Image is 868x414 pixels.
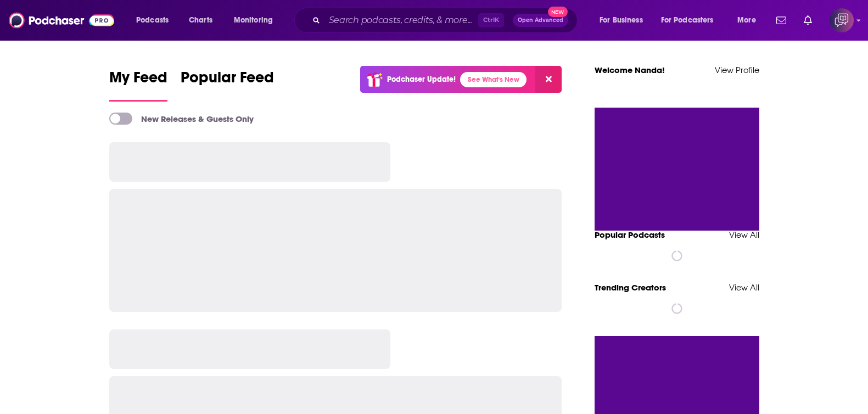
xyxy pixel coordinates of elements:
span: For Podcasters [661,13,714,28]
span: For Business [600,13,643,28]
a: View Profile [715,65,759,75]
button: open menu [128,12,183,29]
span: More [737,13,756,28]
span: Charts [189,13,212,28]
a: Show notifications dropdown [772,11,791,30]
span: Ctrl K [478,13,504,27]
span: Monitoring [234,13,273,28]
span: Logged in as corioliscompany [830,8,854,32]
p: Podchaser Update! [387,75,456,84]
a: New Releases & Guests Only [109,113,254,125]
a: Popular Podcasts [595,230,665,240]
a: My Feed [109,68,167,102]
div: Search podcasts, credits, & more... [305,8,588,33]
a: Popular Feed [181,68,274,102]
input: Search podcasts, credits, & more... [324,12,478,29]
button: open menu [730,12,770,29]
a: Welcome Nanda! [595,65,665,75]
a: Show notifications dropdown [799,11,816,30]
span: Podcasts [136,13,169,28]
button: Show profile menu [830,8,854,32]
a: View All [729,282,759,293]
span: New [548,7,568,17]
button: open menu [592,12,657,29]
img: User Profile [830,8,854,32]
a: Charts [182,12,219,29]
a: See What's New [460,72,527,87]
button: Open AdvancedNew [513,14,568,27]
span: Open Advanced [518,18,563,23]
button: open menu [654,12,730,29]
img: Podchaser - Follow, Share and Rate Podcasts [9,10,114,31]
button: open menu [226,12,287,29]
span: My Feed [109,68,167,93]
span: Popular Feed [181,68,274,93]
a: Trending Creators [595,282,666,293]
a: View All [729,230,759,240]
